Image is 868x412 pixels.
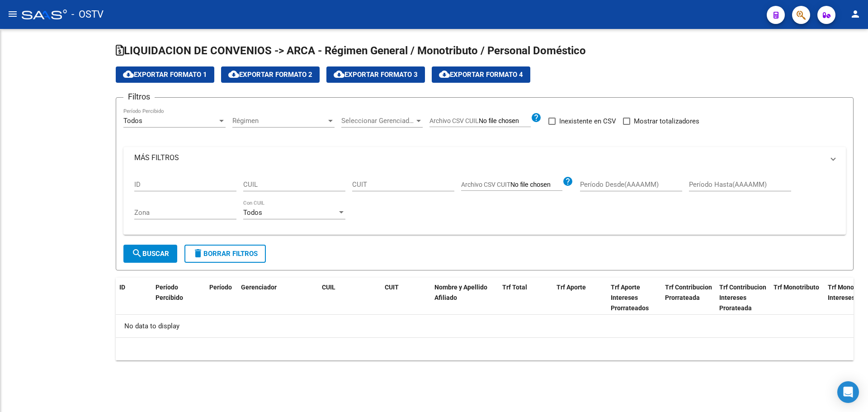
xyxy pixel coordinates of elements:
[719,284,766,312] span: Trf Contribucion Intereses Prorateada
[116,66,214,83] button: Exportar Formato 1
[334,71,418,79] span: Exportar Formato 3
[123,71,207,79] span: Exportar Formato 1
[241,284,277,291] span: Gerenciador
[71,5,104,24] span: - OSTV
[116,315,854,337] div: No data to display
[322,284,335,291] span: CUIL
[156,284,183,301] span: Período Percibido
[837,381,859,403] div: Open Intercom Messenger
[502,284,527,291] span: Trf Total
[607,278,661,317] datatable-header-cell: Trf Aporte Intereses Prorrateados
[123,90,155,103] h3: Filtros
[559,116,616,127] span: Inexistente en CSV
[431,278,499,317] datatable-header-cell: Nombre y Apellido Afiliado
[770,278,824,317] datatable-header-cell: Trf Monotributo
[850,9,861,19] mat-icon: person
[134,153,824,163] mat-panel-title: MÁS FILTROS
[123,117,142,125] span: Todos
[434,284,487,301] span: Nombre y Apellido Afiliado
[123,147,846,169] mat-expansion-panel-header: MÁS FILTROS
[716,278,770,317] datatable-header-cell: Trf Contribucion Intereses Prorateada
[479,117,531,125] input: Archivo CSV CUIL
[531,112,542,123] mat-icon: help
[132,248,142,259] mat-icon: search
[341,117,415,125] span: Seleccionar Gerenciador
[7,9,18,19] mat-icon: menu
[152,278,193,317] datatable-header-cell: Período Percibido
[237,278,305,317] datatable-header-cell: Gerenciador
[123,69,134,80] mat-icon: cloud_download
[184,245,266,263] button: Borrar Filtros
[132,250,169,258] span: Buscar
[326,66,425,83] button: Exportar Formato 3
[232,117,326,125] span: Régimen
[439,71,523,79] span: Exportar Formato 4
[661,278,716,317] datatable-header-cell: Trf Contribucion Prorrateada
[116,44,586,57] span: LIQUIDACION DE CONVENIOS -> ARCA - Régimen General / Monotributo / Personal Doméstico
[510,181,562,189] input: Archivo CSV CUIT
[381,278,431,317] datatable-header-cell: CUIT
[193,248,203,259] mat-icon: delete
[557,284,586,291] span: Trf Aporte
[116,278,152,317] datatable-header-cell: ID
[432,66,530,83] button: Exportar Formato 4
[123,169,846,235] div: MÁS FILTROS
[123,245,177,263] button: Buscar
[461,181,510,188] span: Archivo CSV CUIT
[334,69,344,80] mat-icon: cloud_download
[553,278,607,317] datatable-header-cell: Trf Aporte
[774,284,819,291] span: Trf Monotributo
[499,278,553,317] datatable-header-cell: Trf Total
[209,284,232,291] span: Período
[562,176,573,187] mat-icon: help
[228,71,312,79] span: Exportar Formato 2
[611,284,649,312] span: Trf Aporte Intereses Prorrateados
[119,284,125,291] span: ID
[385,284,399,291] span: CUIT
[243,208,262,217] span: Todos
[221,66,320,83] button: Exportar Formato 2
[318,278,368,317] datatable-header-cell: CUIL
[634,116,699,127] span: Mostrar totalizadores
[228,69,239,80] mat-icon: cloud_download
[665,284,712,301] span: Trf Contribucion Prorrateada
[206,278,237,317] datatable-header-cell: Período
[193,250,258,258] span: Borrar Filtros
[429,117,479,124] span: Archivo CSV CUIL
[439,69,450,80] mat-icon: cloud_download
